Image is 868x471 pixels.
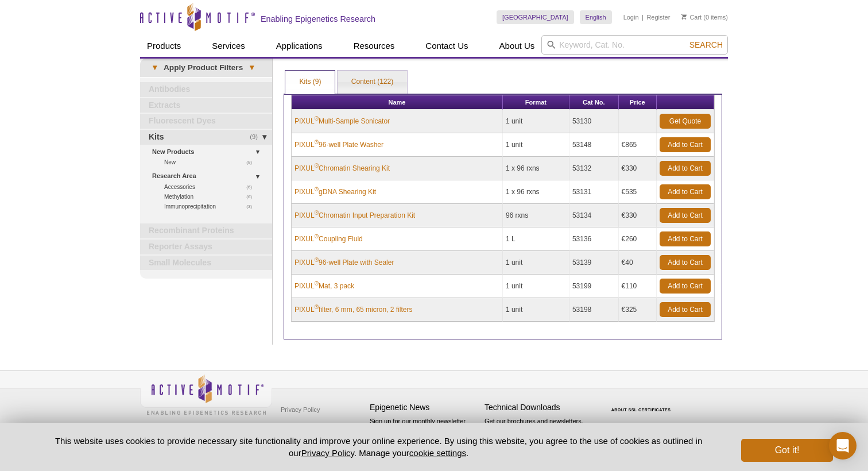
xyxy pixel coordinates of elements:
[152,146,265,158] a: New Products
[140,240,272,254] a: Reporter Assays
[619,251,657,275] td: €40
[140,35,188,57] a: Products
[642,10,644,24] li: |
[301,448,354,458] a: Privacy Policy
[646,13,670,21] a: Register
[294,304,412,315] a: PIXUL®filter, 6 mm, 65 micron, 2 filters
[370,416,479,455] p: Sign up for our monthly newsletter highlighting recent publications in the field of epigenetics.
[660,302,711,317] a: Add to Cart
[243,63,261,73] span: ▾
[152,170,265,182] a: Research Area
[503,157,569,180] td: 1 x 96 rxns
[246,182,258,192] span: (6)
[619,275,657,298] td: €110
[569,298,619,322] td: 53198
[681,14,687,20] img: Your Cart
[315,139,319,145] sup: ®
[660,231,711,246] a: Add to Cart
[503,204,569,227] td: 96 rxns
[140,130,272,145] a: (9)Kits
[541,35,728,55] input: Keyword, Cat. No.
[315,304,319,310] sup: ®
[503,110,569,133] td: 1 unit
[599,391,685,416] table: Click to Verify - This site chose Symantec SSL for secure e-commerce and confidential communicati...
[569,180,619,204] td: 53131
[569,157,619,180] td: 53132
[503,95,569,110] th: Format
[409,448,466,458] button: cookie settings
[294,281,354,291] a: PIXUL®Mat, 3 pack
[246,157,258,167] span: (8)
[497,10,574,24] a: [GEOGRAPHIC_DATA]
[278,418,338,435] a: Terms & Conditions
[689,40,723,49] span: Search
[246,192,258,202] span: (6)
[569,133,619,157] td: 53148
[164,192,258,202] a: (6)Methylation
[294,257,394,268] a: PIXUL®96-well Plate with Sealer
[619,95,657,110] th: Price
[493,35,542,57] a: About Us
[370,403,479,412] h4: Epigenetic News
[250,130,264,145] span: (9)
[741,439,833,462] button: Got it!
[140,98,272,113] a: Extracts
[580,10,612,24] a: English
[503,180,569,204] td: 1 x 96 rxns
[503,227,569,251] td: 1 L
[623,13,639,21] a: Login
[569,95,619,110] th: Cat No.
[278,401,323,418] a: Privacy Policy
[35,435,722,459] p: This website uses cookies to provide necessary site functionality and improve your online experie...
[294,187,376,197] a: PIXUL®gDNA Shearing Kit
[569,275,619,298] td: 53199
[294,116,390,126] a: PIXUL®Multi-Sample Sonicator
[294,140,383,150] a: PIXUL®96-well Plate Washer
[315,115,319,122] sup: ®
[140,59,272,77] a: ▾Apply Product Filters▾
[569,204,619,227] td: 53134
[140,82,272,97] a: Antibodies
[164,202,258,211] a: (3)Immunoprecipitation
[418,35,475,57] a: Contact Us
[285,71,335,94] a: Kits (9)
[569,251,619,275] td: 53139
[660,184,711,199] a: Add to Cart
[294,163,390,173] a: PIXUL®Chromatin Shearing Kit
[619,298,657,322] td: €325
[681,13,702,21] a: Cart
[503,133,569,157] td: 1 unit
[660,255,711,270] a: Add to Cart
[681,10,728,24] li: (0 items)
[261,14,375,24] h2: Enabling Epigenetics Research
[140,256,272,271] a: Small Molecules
[315,163,319,169] sup: ®
[164,182,258,192] a: (6)Accessories
[619,227,657,251] td: €260
[619,133,657,157] td: €865
[660,208,711,223] a: Add to Cart
[611,408,671,412] a: ABOUT SSL CERTIFICATES
[164,157,258,167] a: (8)New
[660,161,711,176] a: Add to Cart
[347,35,402,57] a: Resources
[315,233,319,240] sup: ®
[269,35,330,57] a: Applications
[294,234,363,244] a: PIXUL®Coupling Fluid
[315,210,319,216] sup: ®
[294,210,415,221] a: PIXUL®Chromatin Input Preparation Kit
[140,114,272,129] a: Fluorescent Dyes
[686,40,726,50] button: Search
[619,204,657,227] td: €330
[503,251,569,275] td: 1 unit
[246,202,258,211] span: (3)
[315,186,319,192] sup: ®
[485,403,594,412] h4: Technical Downloads
[140,223,272,238] a: Recombinant Proteins
[619,180,657,204] td: €535
[292,95,503,110] th: Name
[569,110,619,133] td: 53130
[315,257,319,263] sup: ®
[569,227,619,251] td: 53136
[660,114,711,129] a: Get Quote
